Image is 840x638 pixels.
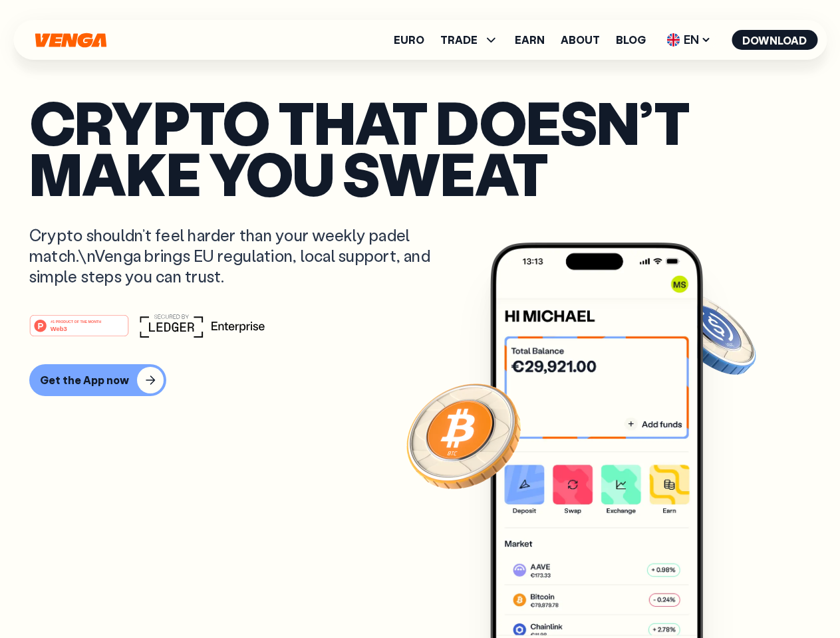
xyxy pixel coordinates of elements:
a: About [561,35,600,45]
button: Get the App now [29,364,166,396]
tspan: Web3 [51,324,67,332]
p: Crypto that doesn’t make you sweat [29,96,811,198]
tspan: #1 PRODUCT OF THE MONTH [51,319,101,323]
img: Bitcoin [404,375,523,495]
span: TRADE [440,35,478,45]
p: Crypto shouldn’t feel harder than your weekly padel match.\nVenga brings EU regulation, local sup... [29,225,450,287]
img: USDC coin [663,286,759,381]
a: Get the App now [29,364,811,396]
div: Get the App now [40,373,129,387]
a: Earn [515,35,545,45]
img: flag-uk [666,33,680,47]
svg: Home [33,33,108,48]
a: Blog [616,35,646,45]
a: Euro [394,35,424,45]
button: Download [732,30,817,50]
span: TRADE [440,32,499,48]
a: #1 PRODUCT OF THE MONTHWeb3 [29,322,129,340]
span: EN [662,29,716,51]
